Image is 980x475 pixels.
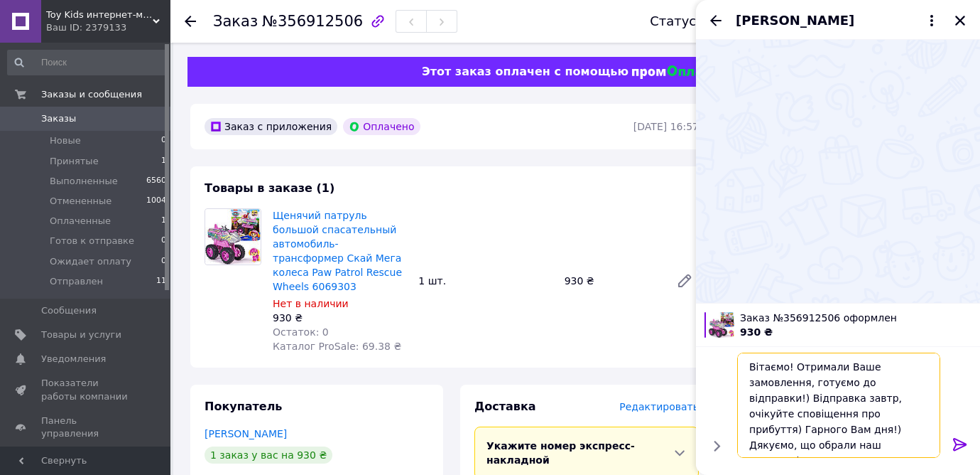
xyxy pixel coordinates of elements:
[707,437,726,455] button: Показать кнопки
[273,341,401,352] span: Каталог ProSale: 69.38 ₴
[161,134,166,147] span: 0
[650,14,745,28] div: Статус заказа
[46,21,170,34] div: Ваш ID: 2379133
[161,155,166,168] span: 1
[50,195,111,208] span: Отмененные
[50,235,134,247] span: Готов к отправке
[41,353,106,365] span: Уведомления
[205,400,282,413] span: Покупатель
[161,235,166,247] span: 0
[559,271,665,291] div: 930 ₴
[670,267,699,295] a: Редактировать
[273,298,349,309] span: Нет в наличии
[50,215,111,228] span: Оплаченные
[41,88,142,101] span: Заказы и сообщения
[422,65,628,78] span: Этот заказ оплачен с помощью
[740,311,971,325] span: Заказ №356912506 оформлен
[205,209,261,265] img: Щенячий патруль большой спасательный автомобиль-трансформер Скай Мега колеса Paw Patrol Rescue Wh...
[50,275,103,288] span: Отправлен
[343,118,420,135] div: Оплачено
[50,134,81,147] span: Новые
[146,175,166,188] span: 6560
[952,12,969,29] button: Закрыть
[205,447,332,464] div: 1 заказ у вас на 930 ₴
[413,271,558,291] div: 1 шт.
[632,65,717,79] img: evopay logo
[161,255,166,268] span: 0
[41,329,121,341] span: Товары и услуги
[213,13,258,30] span: Заказ
[41,415,131,440] span: Панель управления
[156,275,166,288] span: 11
[205,428,287,439] a: [PERSON_NAME]
[46,9,153,21] span: Toy Kids интернет-магазин оригинальных детских игрушек
[273,210,402,292] a: Щенячий патруль большой спасательный автомобиль-трансформер Скай Мега колеса Paw Patrol Rescue Wh...
[50,155,99,168] span: Принятые
[737,353,940,458] textarea: Вітаємо⁩! Отримали Ваше замовлення, готуємо до відправки!) Відправка завтр, очікуйте сповіщення п...
[205,181,334,195] span: Товары в заказе (1)
[709,312,734,338] img: 6705744127_w100_h100_schenyachij-patrul-bolshoj.jpg
[161,215,166,228] span: 1
[205,118,337,135] div: Заказ с приложения
[50,175,118,188] span: Выполненные
[7,50,168,75] input: Поиск
[707,12,724,29] button: Назад
[41,112,76,125] span: Заказы
[736,11,940,30] button: [PERSON_NAME]
[146,195,166,208] span: 1004
[736,11,854,30] span: [PERSON_NAME]
[185,14,196,28] div: Вернуться назад
[273,311,407,325] div: 930 ₴
[41,377,131,402] span: Показатели работы компании
[740,326,773,338] span: 930 ₴
[474,400,536,413] span: Доставка
[486,440,635,466] span: Укажите номер экспресс-накладной
[50,255,131,268] span: Ожидает оплату
[633,121,699,132] time: [DATE] 16:57
[619,401,699,412] span: Редактировать
[262,13,363,30] span: №356912506
[273,326,329,338] span: Остаток: 0
[41,304,97,317] span: Сообщения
